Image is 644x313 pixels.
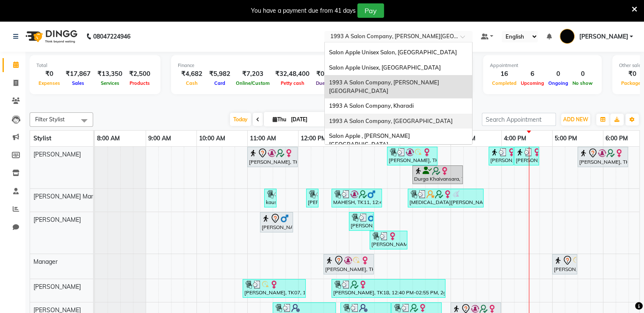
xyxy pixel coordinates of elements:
div: [PERSON_NAME], TK20, 03:45 PM-04:15 PM, Head Massage - Signature head massage - [DEMOGRAPHIC_DATA] [489,148,513,164]
span: Completed [490,80,519,86]
input: Search Appointment [482,113,556,126]
div: 0 [546,69,570,79]
div: ₹0 [36,69,62,79]
div: kaustu, TK05, 11:20 AM-11:35 AM, [PERSON_NAME] Styling - Shaving with ear hair removal - [DEMOGRA... [265,190,276,206]
span: Today [230,113,251,126]
div: You have a payment due from 41 days [251,6,356,15]
div: [PERSON_NAME], TK07, 10:55 AM-12:10 PM, Threading - Eyebrows - [DEMOGRAPHIC_DATA] (₹70),2g liposo... [243,280,305,296]
span: Ongoing [546,80,570,86]
a: 8:00 AM [95,132,122,145]
div: ₹17,867 [62,69,94,79]
div: ₹7,203 [234,69,272,79]
div: Appointment [490,62,595,69]
span: Stylist [33,134,51,142]
span: [PERSON_NAME] [33,216,81,224]
span: 1993 A Salon Company, [PERSON_NAME][GEOGRAPHIC_DATA] [329,79,439,94]
span: Sales [70,80,86,86]
a: 5:00 PM [553,132,579,145]
a: 12:00 PM [299,132,329,145]
div: ₹0 [313,69,328,79]
div: 16 [490,69,519,79]
span: Services [99,80,122,86]
span: [PERSON_NAME] Mane [33,193,98,200]
span: Due [314,80,327,86]
div: ₹32,48,400 [272,69,313,79]
b: 08047224946 [93,25,130,48]
ng-dropdown-panel: Options list [324,42,473,145]
span: Expenses [36,80,62,86]
span: Salon Apple Unisex, [GEOGRAPHIC_DATA] [329,64,441,71]
div: [PERSON_NAME], TK09, 05:00 PM-05:30 PM, Hair Styling - Blow dry - [DEMOGRAPHIC_DATA] [553,255,576,273]
span: Products [127,80,152,86]
span: [PERSON_NAME] [579,32,628,41]
div: [PERSON_NAME], TK14, 01:25 PM-02:10 PM, Threading - Eyebrows - [DEMOGRAPHIC_DATA] (₹70),3 g (stri... [370,232,406,248]
span: [PERSON_NAME] [33,151,81,158]
span: Card [212,80,227,86]
div: Total [36,62,154,69]
div: MAHESH, TK11, 12:40 PM-01:40 PM, Hair Cut with wella Hiar wash - [DEMOGRAPHIC_DATA] (₹450) [332,190,381,206]
img: logo [22,25,80,48]
a: 9:00 AM [146,132,173,145]
div: ₹5,982 [206,69,234,79]
div: 0 [570,69,595,79]
span: Manager [33,258,58,265]
div: ₹13,350 [94,69,126,79]
span: ADD NEW [563,116,588,123]
span: [PERSON_NAME] [33,283,81,291]
span: Cash [184,80,200,86]
span: Online/Custom [234,80,272,86]
div: [PERSON_NAME], TK20, 04:15 PM-04:45 PM, Hair Wash - Wella - [DEMOGRAPHIC_DATA] [515,148,538,164]
div: Finance [178,62,328,69]
span: Filter Stylist [35,116,65,123]
span: 1993 A Salon Company, Kharadi [329,102,414,109]
div: [PERSON_NAME], TK07, 12:10 PM-12:25 PM, [PERSON_NAME] Styling - [PERSON_NAME] trim with Mustache ... [307,190,318,206]
div: [PERSON_NAME], TK06, 12:30 PM-01:30 PM, Root touch up - Wella Colour Touch [MEDICAL_DATA] free- 1... [324,255,373,273]
div: ₹2,500 [126,69,154,79]
span: Salon Apple , [PERSON_NAME][GEOGRAPHIC_DATA] [329,132,410,148]
a: 6:00 PM [603,132,630,145]
div: 6 [519,69,546,79]
div: [PERSON_NAME], TK02, 11:00 AM-12:00 PM, Root touch up - Wella Colour Touch [MEDICAL_DATA] free- 1... [248,148,297,166]
a: 11:00 AM [248,132,278,145]
span: Petty cash [279,80,307,86]
img: Savita HO [560,29,575,44]
button: ADD NEW [561,114,590,126]
span: Upcoming [519,80,546,86]
a: 4:00 PM [502,132,528,145]
span: 1993 A Salon Company, [GEOGRAPHIC_DATA] [329,117,453,124]
div: [PERSON_NAME], TK18, 12:40 PM-02:55 PM, 2g liposoluble flavoured waxing - Half legs - [DEMOGRAPHI... [332,280,445,296]
div: [PERSON_NAME], TK10, 01:00 PM-01:30 PM, Hair Wash - Biotop - [DEMOGRAPHIC_DATA] (₹450) [350,213,373,229]
button: Pay [357,3,384,18]
div: [PERSON_NAME], TK12, 05:30 PM-06:30 PM, Hair Cut with wella Hiar wash - [DEMOGRAPHIC_DATA] [578,148,627,166]
input: 2025-09-04 [288,113,331,126]
div: ₹4,682 [178,69,206,79]
span: Salon Apple Unisex Salon, [GEOGRAPHIC_DATA] [329,49,457,56]
div: [PERSON_NAME], TK16, 01:45 PM-02:45 PM, Root touch up - Wella - 3 inch - [DEMOGRAPHIC_DATA] (₹1800) [388,148,437,164]
span: Thu [271,116,288,123]
div: [PERSON_NAME], TK03, 11:15 AM-11:55 AM, Pedicure - Signature pedicure - [DEMOGRAPHIC_DATA] [261,213,292,231]
a: 10:00 AM [197,132,227,145]
div: [MEDICAL_DATA][PERSON_NAME], TK19, 02:10 PM-03:40 PM, Head Massage - Signature head massage - [DE... [409,190,483,206]
span: No show [570,80,595,86]
div: Durga Khaivansara, TK01, 02:15 PM-03:15 PM, Root touch up - Wella Colour Touch [MEDICAL_DATA] fre... [413,167,462,183]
